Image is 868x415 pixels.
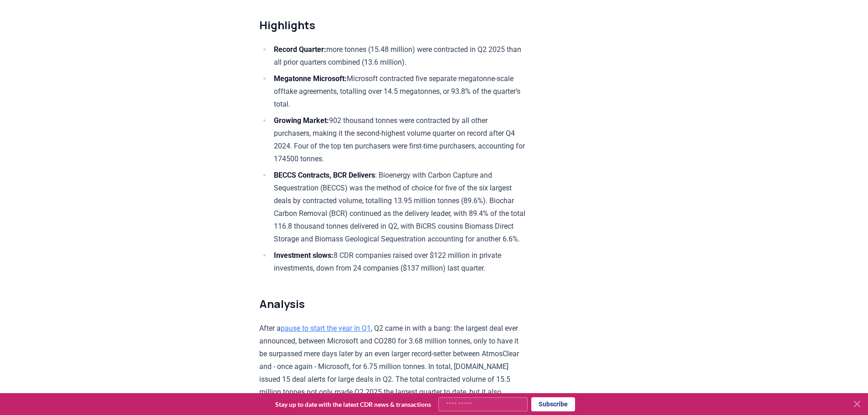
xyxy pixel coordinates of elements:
a: pause to start the year in Q1 [281,324,371,333]
strong: Record Quarter: [274,45,326,54]
li: more tonnes (15.48 million) were contracted in Q2 2025 than all prior quarters combined (13.6 mil... [271,43,526,69]
li: : Bioenergy with Carbon Capture and Sequestration (BECCS) was the method of choice for five of th... [271,169,526,246]
strong: Investment slows: [274,251,334,260]
h2: Highlights [259,18,526,32]
p: After a , Q2 came in with a bang: the largest deal ever announced, between Microsoft and CO280 fo... [259,322,526,411]
li: Microsoft contracted five separate megatonne-scale offtake agreements, totalling over 14.5 megato... [271,72,526,111]
strong: BECCS Contracts, BCR Delivers [274,171,375,179]
li: 8 CDR companies raised over $122 million in private investments, down from 24 companies ($137 mil... [271,249,526,275]
strong: Growing Market: [274,116,329,125]
li: 902 thousand tonnes were contracted by all other purchasers, making it the second-highest volume ... [271,114,526,165]
strong: Megatonne Microsoft: [274,74,347,83]
h2: Analysis [259,297,526,311]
